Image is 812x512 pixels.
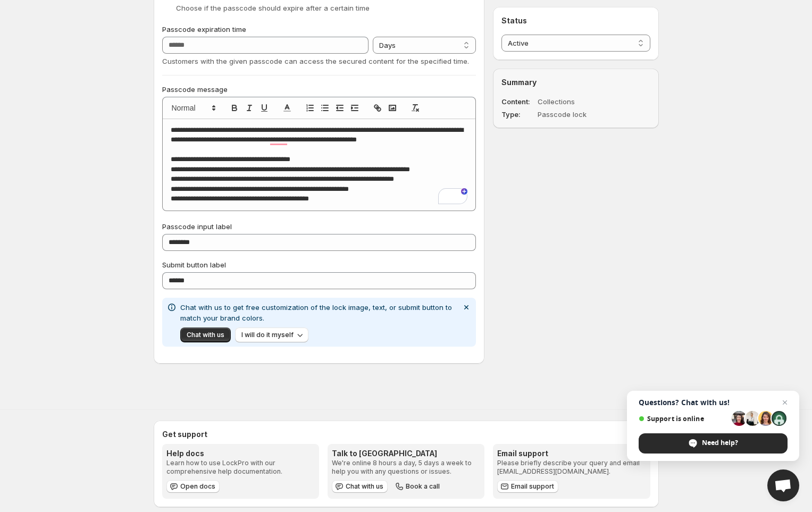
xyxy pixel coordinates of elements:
[176,4,370,12] span: Choose if the passcode should expire after a certain time
[235,328,308,342] button: I will do it myself
[180,328,231,342] button: Chat with us
[162,56,476,66] p: Customers with the given passcode can access the secured content for the specified time.
[162,222,232,231] span: Passcode input label
[501,96,535,107] dt: Content:
[511,482,554,491] span: Email support
[392,480,444,493] button: Book a call
[501,77,650,88] h2: Summary
[538,96,620,107] dd: Collections
[767,469,799,501] a: Open chat
[241,331,294,339] span: I will do it myself
[346,482,383,491] span: Chat with us
[497,459,646,476] p: Please briefly describe your query and email [EMAIL_ADDRESS][DOMAIN_NAME].
[162,261,226,269] span: Submit button label
[459,300,474,315] button: Dismiss notification
[501,15,650,26] h2: Status
[501,109,535,120] dt: Type:
[639,433,788,454] span: Need help?
[332,448,480,459] h3: Talk to [GEOGRAPHIC_DATA]
[162,429,650,440] h2: Get support
[497,448,646,459] h3: Email support
[702,438,738,448] span: Need help?
[166,448,315,459] h3: Help docs
[180,482,215,491] span: Open docs
[332,480,388,493] button: Chat with us
[166,459,315,476] p: Learn how to use LockPro with our comprehensive help documentation.
[406,482,440,491] span: Book a call
[538,109,620,120] dd: Passcode lock
[332,459,480,476] p: We're online 8 hours a day, 5 days a week to help you with any questions or issues.
[162,24,476,35] p: Passcode expiration time
[162,84,476,95] p: Passcode message
[497,480,558,493] a: Email support
[166,480,220,493] a: Open docs
[187,331,224,339] span: Chat with us
[180,303,452,322] span: Chat with us to get free customization of the lock image, text, or submit button to match your br...
[639,398,788,407] span: Questions? Chat with us!
[639,415,728,423] span: Support is online
[163,119,476,211] div: To enrich screen reader interactions, please activate Accessibility in Grammarly extension settings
